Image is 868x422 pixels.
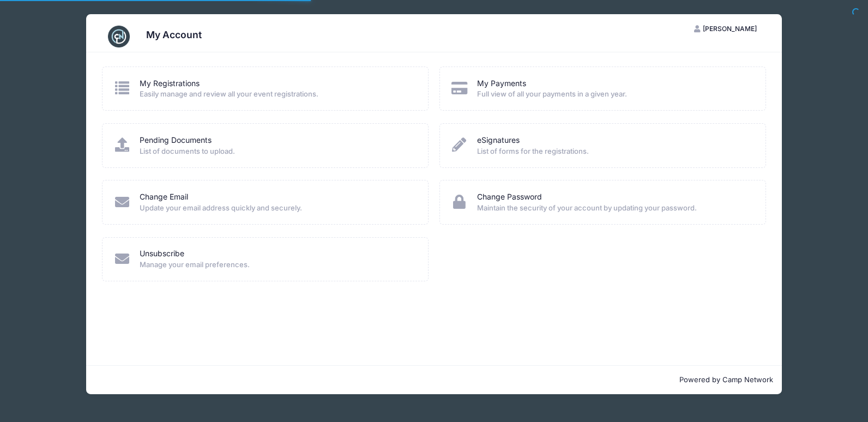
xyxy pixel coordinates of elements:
[140,203,414,214] span: Update your email address quickly and securely.
[108,26,130,47] img: CampNetwork
[477,191,542,203] a: Change Password
[140,89,414,100] span: Easily manage and review all your event registrations.
[140,248,184,260] a: Unsubscribe
[95,375,773,385] p: Powered by Camp Network
[146,29,202,40] h3: My Account
[140,191,188,203] a: Change Email
[477,135,520,146] a: eSignatures
[684,20,766,38] button: [PERSON_NAME]
[477,146,751,157] span: List of forms for the registrations.
[477,78,526,89] a: My Payments
[140,135,212,146] a: Pending Documents
[140,260,414,270] span: Manage your email preferences.
[477,89,751,100] span: Full view of all your payments in a given year.
[140,78,200,89] a: My Registrations
[140,146,414,157] span: List of documents to upload.
[477,203,751,214] span: Maintain the security of your account by updating your password.
[703,25,757,33] span: [PERSON_NAME]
